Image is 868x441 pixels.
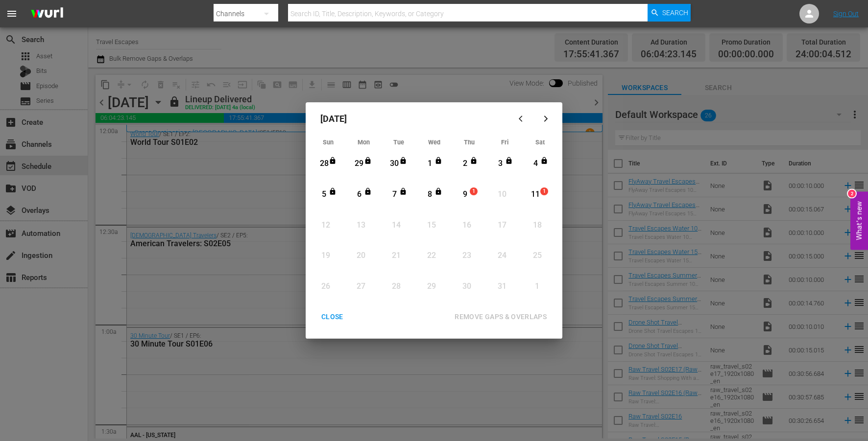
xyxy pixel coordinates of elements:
[460,281,473,292] div: 30
[320,250,332,261] div: 19
[424,189,436,200] div: 8
[531,220,543,231] div: 18
[850,191,868,250] button: Open Feedback Widget
[353,158,365,169] div: 29
[311,107,510,131] div: [DATE]
[833,10,859,18] a: Sign Out
[355,250,367,261] div: 20
[496,250,508,261] div: 24
[320,281,332,292] div: 26
[353,189,365,200] div: 6
[530,189,542,200] div: 11
[355,281,367,292] div: 27
[496,189,508,200] div: 10
[310,308,355,326] button: CLOSE
[535,139,545,146] span: Sat
[6,8,18,20] span: menu
[24,2,71,25] img: ans4CAIJ8jUAAAAAAAAAAAAAAAAAAAAAAAAgQb4GAAAAAAAAAAAAAAAAAAAAAAAAJMjXAAAAAAAAAAAAAAAAAAAAAAAAgAT5G...
[311,136,557,303] div: Month View
[320,220,332,231] div: 12
[459,189,471,200] div: 9
[388,158,401,169] div: 30
[530,158,542,169] div: 4
[358,139,370,146] span: Mon
[425,250,437,261] div: 22
[460,250,473,261] div: 23
[318,189,330,200] div: 5
[318,158,330,169] div: 28
[390,220,402,231] div: 14
[470,187,477,195] span: 1
[390,281,402,292] div: 28
[464,139,475,146] span: Thu
[355,220,367,231] div: 13
[496,281,508,292] div: 31
[425,281,437,292] div: 29
[848,189,856,197] div: 2
[541,187,548,195] span: 1
[424,158,436,169] div: 1
[459,158,471,169] div: 2
[531,250,543,261] div: 25
[460,220,473,231] div: 16
[501,139,508,146] span: Fri
[323,139,334,146] span: Sun
[494,158,506,169] div: 3
[496,220,508,231] div: 17
[388,189,401,200] div: 7
[425,220,437,231] div: 15
[428,139,440,146] span: Wed
[393,139,404,146] span: Tue
[390,250,402,261] div: 21
[662,4,688,22] span: Search
[313,311,351,323] div: CLOSE
[531,281,543,292] div: 1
